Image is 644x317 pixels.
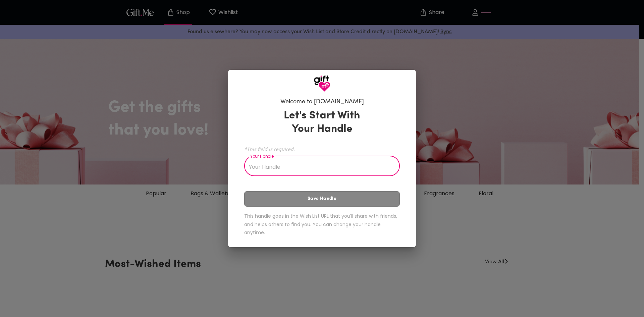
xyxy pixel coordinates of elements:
h6: Welcome to [DOMAIN_NAME] [280,98,364,106]
input: Your Handle [244,157,392,176]
h3: Let's Start With Your Handle [275,109,369,136]
img: GiftMe Logo [314,75,330,92]
span: *This field is required. [244,146,400,152]
h6: This handle goes in the Wish List URL that you'll share with friends, and helps others to find yo... [244,212,400,237]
